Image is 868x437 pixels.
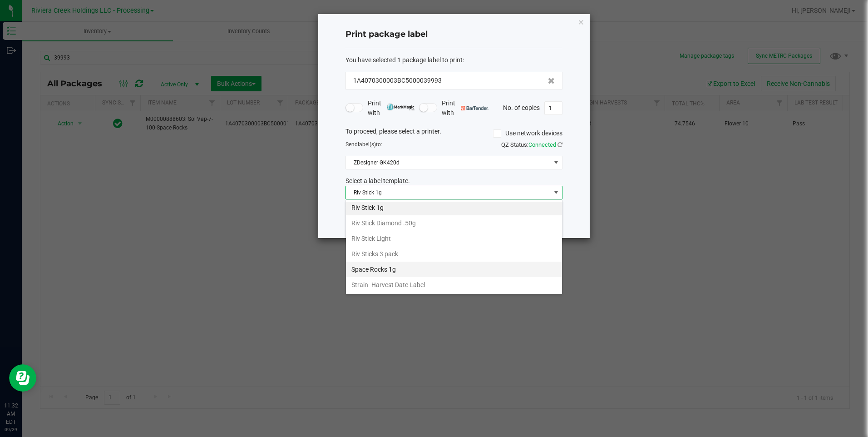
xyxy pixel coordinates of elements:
li: Space Rocks 1g [346,262,562,277]
li: Strain- Harvest Date Label [346,277,562,293]
li: Riv Stick Diamond .50g [346,215,562,231]
img: mark_magic_cybra.png [387,104,414,110]
div: Select a label template. [339,176,569,186]
span: Print with [442,99,488,118]
li: Riv Stick Light [346,231,562,246]
span: You have selected 1 package label to print [345,56,463,64]
img: bartender.png [461,106,488,110]
span: No. of copies [503,104,540,111]
iframe: Resource center [9,364,36,392]
div: To proceed, please select a printer. [339,127,569,140]
span: Send to: [345,141,382,148]
h4: Print package label [345,29,562,40]
span: QZ Status: [501,141,562,148]
li: Riv Sticks 3 pack [346,246,562,262]
span: Print with [368,99,414,118]
div: : [345,55,562,65]
label: Use network devices [493,129,562,138]
li: Riv Stick 1g [346,200,562,215]
span: ZDesigner GK420d [346,156,551,169]
span: 1A4070300003BC5000039993 [353,76,442,85]
span: Connected [528,141,556,148]
span: label(s) [358,141,376,148]
span: Riv Stick 1g [346,186,551,199]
